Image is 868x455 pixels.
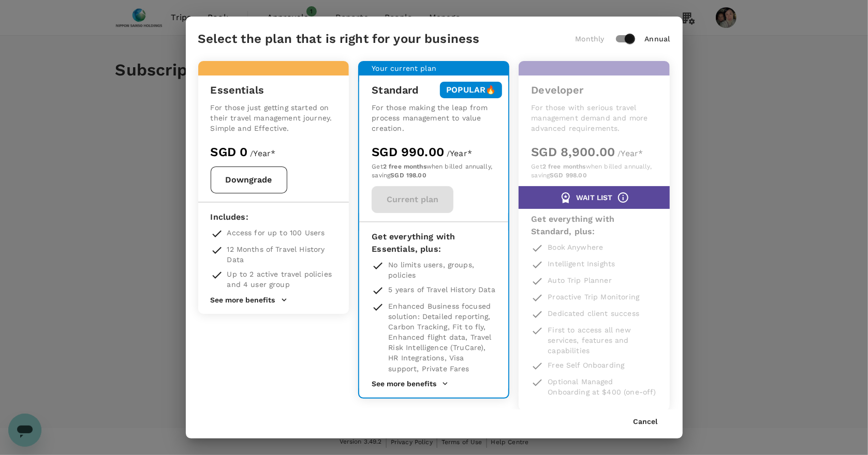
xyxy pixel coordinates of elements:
[531,82,583,98] h6: Developer
[211,144,337,160] div: /
[372,82,419,98] h6: Standard
[548,325,657,356] p: First to access all new services, features and capabilities
[548,275,612,285] p: Auto Trip Planner
[621,148,643,158] span: Year*
[576,34,605,44] p: Monthly
[211,166,287,193] button: Downgrade
[211,145,248,159] span: SGD 0
[372,144,496,180] div: /
[372,231,496,255] p: Get everything with Essentials, plus :
[227,228,325,238] p: Access for up to 100 Users
[446,84,496,96] p: POPULAR 🔥
[198,31,480,47] h5: Select the plan that is right for your business
[548,376,657,397] p: Optional Managed Onboarding at $400 (one-off)
[388,260,496,280] p: No limits users, groups, policies
[450,148,472,158] span: Year*
[211,211,337,223] p: Includes :
[227,269,337,290] p: Up to 2 active travel policies and 4 user group
[531,162,657,180] p: Get when billed annually, saving
[550,172,587,179] b: SGD 998.00
[548,360,624,370] p: Free Self Onboarding
[383,163,426,170] b: 2 free months
[531,102,657,133] p: For those with serious travel management demand and more advanced requirements.
[390,172,426,179] b: SGD 198.00
[634,418,658,426] button: Cancel
[372,63,436,73] p: Your current plan
[548,259,615,269] p: Intelligent Insights
[548,308,639,318] p: Dedicated client success
[548,292,639,302] p: Proactive Trip Monitoring
[372,379,449,388] button: See more benefits
[254,148,276,158] span: Year*
[227,244,337,265] p: 12 Months of Travel History Data
[211,295,288,305] button: See more benefits
[576,192,612,203] p: WAIT LIST
[211,82,264,98] h6: Essentials
[211,102,337,133] p: For those just getting started on their travel management journey. Simple and Effective.
[372,145,444,159] span: SGD 990.00
[372,102,496,133] p: For those making the leap from process management to value creation.
[531,213,657,238] p: Get everything with Standard, plus :
[531,144,657,180] div: /
[548,242,603,252] p: Book Anywhere
[372,162,496,180] p: Get when billed annually, saving
[388,301,496,373] p: Enhanced Business focused solution: Detailed reporting, Carbon Tracking, Fit to fly, Enhanced fli...
[388,284,495,295] p: 5 years of Travel History Data
[645,34,670,44] p: Annual
[531,145,615,159] span: SGD 8,900.00
[542,163,586,170] b: 2 free months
